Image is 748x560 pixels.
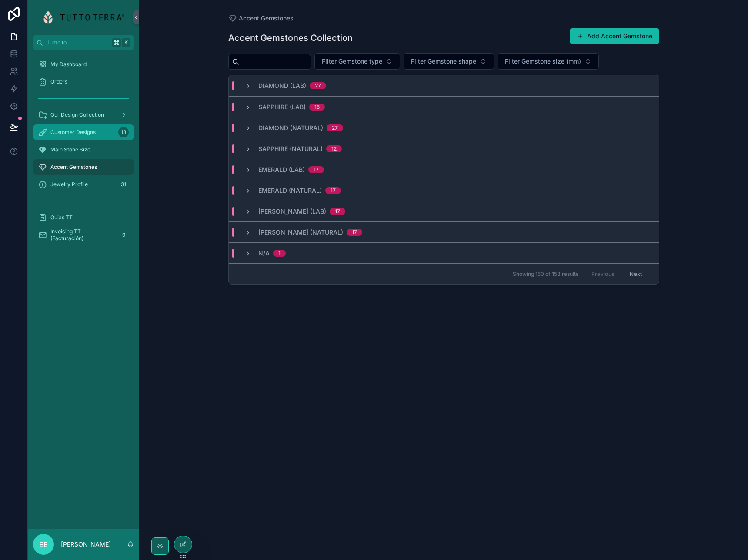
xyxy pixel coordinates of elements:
[33,74,134,90] a: Orders
[335,208,340,215] div: 17
[228,14,294,23] a: Accent Gemstones
[50,146,90,153] span: Main Stone Size
[331,187,336,194] div: 17
[322,57,382,66] span: Filter Gemstone type
[33,124,134,140] a: Customer Designs13
[118,230,129,240] div: 9
[258,186,322,195] span: Emerald (Natural)
[314,104,320,111] div: 15
[258,165,305,174] span: Emerald (LAB)
[50,78,67,85] span: Orders
[228,32,353,44] h1: Accent Gemstones Collection
[258,207,326,216] span: [PERSON_NAME] (LAB)
[332,124,338,131] div: 27
[50,111,104,118] span: Our Design Collection
[624,267,648,281] button: Next
[28,50,139,254] div: scrollable content
[50,181,88,188] span: Jewelry Profile
[570,28,659,44] button: Add Accent Gemstone
[43,10,124,24] img: App logo
[258,144,323,153] span: Sapphire (Natural)
[50,61,87,68] span: My Dashboard
[314,53,400,70] button: Select Button
[258,249,270,258] span: N/A
[352,229,357,236] div: 17
[39,539,48,550] span: EE
[33,35,134,50] button: Jump to...K
[258,81,306,90] span: Diamond (LAB)
[50,214,73,221] span: Guias TT
[61,540,111,549] p: [PERSON_NAME]
[258,103,306,111] span: Sapphire (LAB)
[498,53,599,70] button: Select Button
[505,57,581,66] span: Filter Gemstone size (mm)
[50,164,97,171] span: Accent Gemstones
[33,107,134,123] a: Our Design Collection
[118,179,129,190] div: 31
[33,57,134,72] a: My Dashboard
[50,228,115,242] span: Invoicing TT (Facturación)
[404,53,494,70] button: Select Button
[411,57,476,66] span: Filter Gemstone shape
[33,159,134,175] a: Accent Gemstones
[331,145,337,152] div: 12
[278,250,280,257] div: 1
[33,177,134,192] a: Jewelry Profile31
[118,127,129,137] div: 13
[239,14,294,23] span: Accent Gemstones
[47,39,109,46] span: Jump to...
[513,271,578,278] span: Showing 150 of 153 results
[315,82,321,89] div: 27
[123,39,130,46] span: K
[33,142,134,158] a: Main Stone Size
[314,166,319,173] div: 17
[33,210,134,225] a: Guias TT
[50,129,96,136] span: Customer Designs
[258,228,343,237] span: [PERSON_NAME] (Natural)
[33,227,134,243] a: Invoicing TT (Facturación)9
[258,124,323,132] span: Diamond (Natural)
